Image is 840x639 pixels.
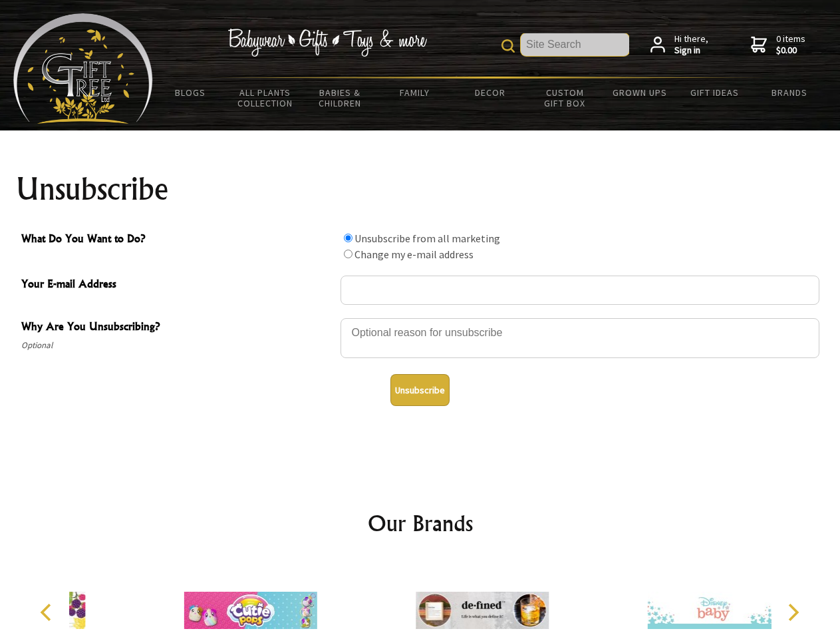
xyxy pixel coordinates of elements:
[33,598,63,627] button: Previous
[452,79,527,106] a: Decor
[778,598,807,627] button: Next
[602,79,677,106] a: Grown Ups
[341,318,819,358] textarea: Why Are You Unsubscribing?
[776,33,805,57] span: 0 items
[21,230,334,250] span: What Do You Want to Do?
[751,33,805,57] a: 0 items$0.00
[153,79,228,106] a: BLOGS
[21,276,334,295] span: Your E-mail Address
[752,79,827,106] a: Brands
[227,29,427,57] img: Babywear - Gifts - Toys & more
[650,33,708,57] a: Hi there,Sign in
[344,234,352,242] input: What Do You Want to Do?
[501,39,515,53] img: product search
[354,248,474,261] label: Change my e-mail address
[303,79,378,117] a: Babies & Children
[390,374,450,406] button: Unsubscribe
[677,79,752,106] a: Gift Ideas
[776,45,805,57] strong: $0.00
[354,232,500,245] label: Unsubscribe from all marketing
[378,79,453,106] a: Family
[344,250,352,258] input: What Do You Want to Do?
[13,13,153,124] img: Babyware - Gifts - Toys and more...
[341,276,819,305] input: Your E-mail Address
[21,337,334,353] span: Optional
[16,173,825,205] h1: Unsubscribe
[674,45,708,57] strong: Sign in
[527,79,603,117] a: Custom Gift Box
[674,33,708,57] span: Hi there,
[228,79,303,117] a: All Plants Collection
[21,318,334,337] span: Why Are You Unsubscribing?
[27,507,814,539] h2: Our Brands
[521,33,629,56] input: Site Search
